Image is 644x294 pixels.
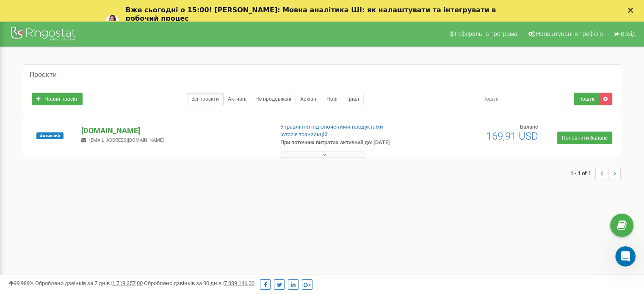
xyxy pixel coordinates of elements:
[322,93,342,105] a: Нові
[126,6,496,22] b: Вже сьогодні о 15:00! [PERSON_NAME]: Мовна аналітика ШІ: як налаштувати та інтегрувати в робочий ...
[81,125,266,136] p: [DOMAIN_NAME]
[445,21,522,47] a: Реферальна програма
[570,158,621,188] nav: ...
[574,93,599,105] button: Пошук
[486,130,538,142] span: 169,91 USD
[224,280,254,286] u: 7 339 146,00
[520,124,538,130] span: Баланс
[628,8,636,13] div: Закрити
[477,93,574,105] input: Пошук
[105,15,119,28] img: Profile image for Yuliia
[30,71,57,79] h5: Проєкти
[223,93,251,105] a: Активні
[608,21,640,47] a: Вихід
[89,137,164,143] span: [EMAIL_ADDRESS][DOMAIN_NAME]
[187,93,224,105] a: Всі проєкти
[615,246,636,267] iframe: Intercom live chat
[280,124,383,130] a: Управління підключеними продуктами
[35,280,143,286] span: Оброблено дзвінків за 7 днів :
[621,30,636,37] span: Вихід
[455,30,517,37] span: Реферальна програма
[112,280,143,286] u: 1 719 357,00
[296,93,322,105] a: Архівні
[523,21,607,47] a: Налаштування профілю
[144,280,254,286] span: Оброблено дзвінків за 30 днів :
[557,132,612,144] a: Поповнити баланс
[536,30,603,37] span: Налаштування профілю
[342,93,364,105] a: Тріал
[251,93,296,105] a: Не продовжені
[280,131,328,137] a: Історія транзакцій
[32,93,83,105] a: Новий проєкт
[570,167,595,179] span: 1 - 1 of 1
[280,139,416,147] p: При поточних витратах активний до: [DATE]
[8,280,34,286] span: 99,989%
[36,132,64,139] span: Активний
